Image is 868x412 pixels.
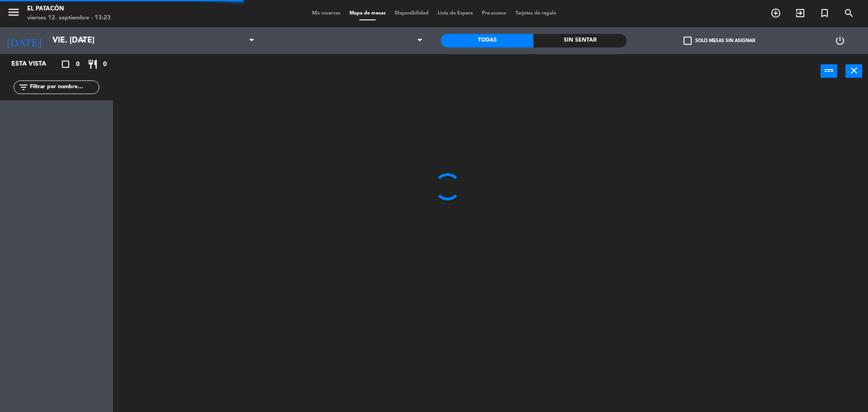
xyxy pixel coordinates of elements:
i: crop_square [60,59,71,70]
div: Todas [441,34,533,47]
i: add_circle_outline [770,8,781,19]
span: Mis reservas [307,11,345,16]
div: viernes 12. septiembre - 13:23 [27,14,111,23]
span: Mapa de mesas [345,11,390,16]
button: close [845,64,862,78]
div: Esta vista [5,59,65,70]
i: filter_list [18,82,29,93]
button: power_input [821,64,837,78]
span: Pre-acceso [477,11,511,16]
i: restaurant [87,59,98,70]
i: menu [7,5,20,19]
button: menu [7,5,20,22]
i: power_input [824,65,835,76]
span: check_box_outline_blank [684,37,692,45]
div: Sin sentar [533,34,626,47]
i: power_settings_new [835,35,845,46]
i: close [849,65,859,76]
span: 0 [76,59,80,70]
span: Disponibilidad [390,11,433,16]
span: 0 [103,59,107,70]
span: Lista de Espera [433,11,477,16]
i: arrow_drop_down [77,35,88,46]
span: Tarjetas de regalo [511,11,561,16]
i: turned_in_not [819,8,830,19]
label: Solo mesas sin asignar [684,37,755,45]
i: search [844,8,854,19]
input: Filtrar por nombre... [29,82,99,92]
div: El Patacón [27,5,111,14]
i: exit_to_app [795,8,806,19]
